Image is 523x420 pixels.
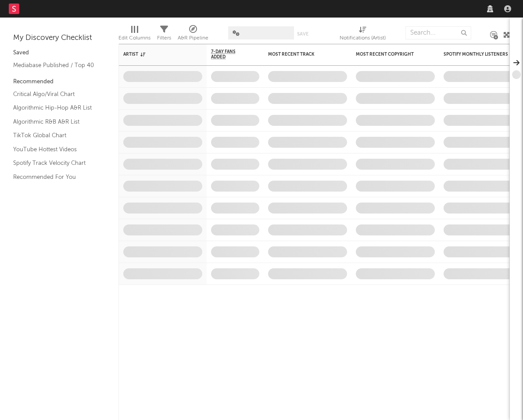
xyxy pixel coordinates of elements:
[178,22,208,47] div: A&R Pipeline
[356,52,422,57] div: Most Recent Copyright
[157,22,171,47] div: Filters
[13,103,97,113] a: Algorithmic Hip-Hop A&R List
[268,52,334,57] div: Most Recent Track
[13,172,97,182] a: Recommended For You
[13,117,97,127] a: Algorithmic R&B A&R List
[13,33,105,43] div: My Discovery Checklist
[118,22,150,47] div: Edit Columns
[13,61,97,70] a: Mediabase Published / Top 40
[178,33,208,43] div: A&R Pipeline
[13,145,97,154] a: YouTube Hottest Videos
[13,89,97,99] a: Critical Algo/Viral Chart
[13,158,97,168] a: Spotify Track Velocity Chart
[444,52,509,57] div: Spotify Monthly Listeners
[123,52,189,57] div: Artist
[340,33,386,43] div: Notifications (Artist)
[157,33,171,43] div: Filters
[13,131,97,140] a: TikTok Global Chart
[13,77,105,87] div: Recommended
[211,49,246,60] span: 7-Day Fans Added
[118,33,150,43] div: Edit Columns
[405,26,471,39] input: Search...
[340,22,386,47] div: Notifications (Artist)
[13,48,105,58] div: Saved
[297,32,308,36] button: Save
